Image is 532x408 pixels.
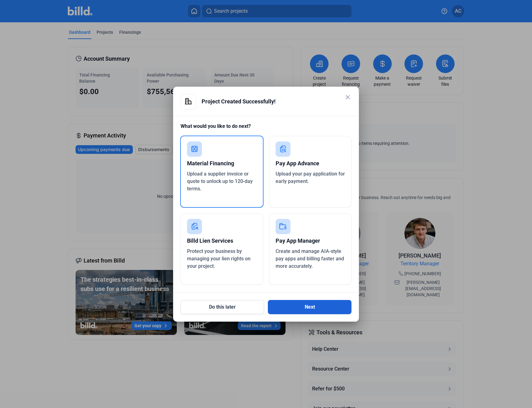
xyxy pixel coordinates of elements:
div: Pay App Manager [276,234,345,248]
div: Billd Lien Services [187,234,257,248]
span: Create and manage AIA-style pay apps and billing faster and more accurately. [276,248,344,269]
div: Material Financing [187,157,257,170]
span: Protect your business by managing your lien rights on your project. [187,248,251,269]
div: Project Created Successfully! [202,94,351,109]
button: Next [268,300,351,314]
div: What would you like to do next? [181,123,351,136]
button: Do this later [181,300,264,314]
mat-icon: close [344,93,351,101]
div: Pay App Advance [276,157,345,170]
span: Upload your pay application for early payment. [276,171,345,184]
span: Upload a supplier invoice or quote to unlock up to 120-day terms. [187,171,253,192]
